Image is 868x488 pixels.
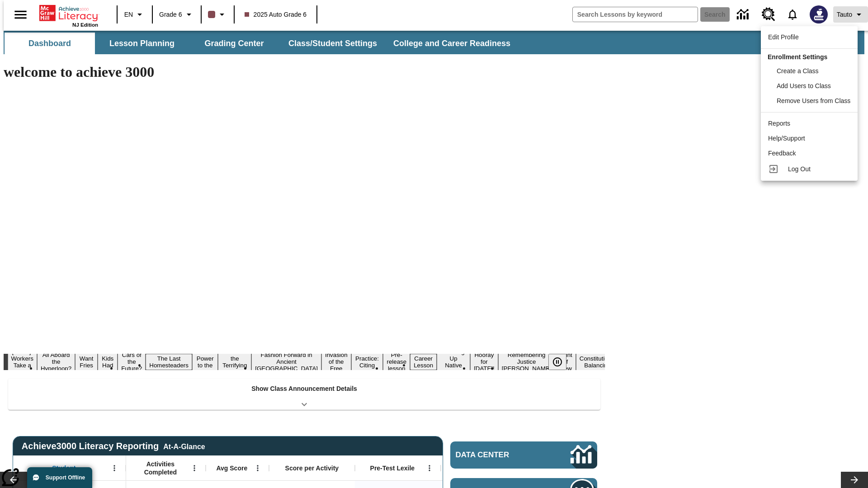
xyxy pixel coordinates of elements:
span: Feedback [768,150,796,157]
span: Help/Support [768,135,805,142]
span: Add Users to Class [777,82,831,89]
span: Enrollment Settings [768,53,827,61]
span: Remove Users from Class [777,97,850,104]
span: Create a Class [777,67,819,75]
span: Reports [768,120,790,127]
span: Log Out [788,165,811,173]
span: Edit Profile [768,33,799,41]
